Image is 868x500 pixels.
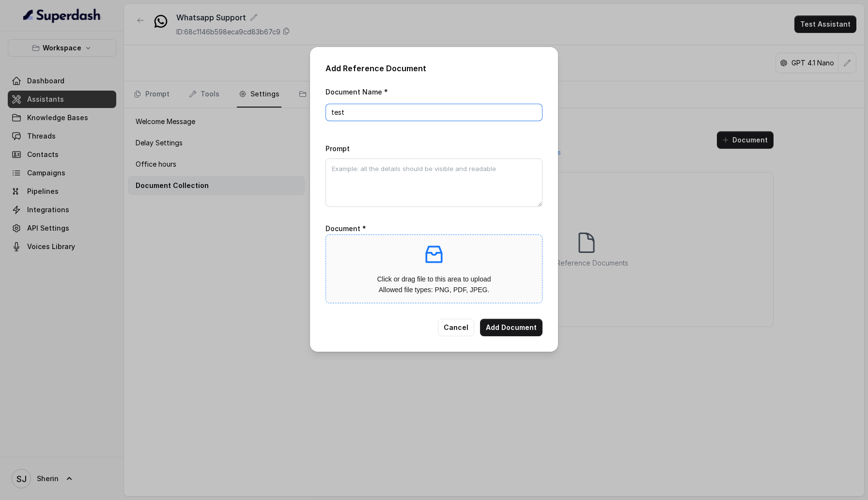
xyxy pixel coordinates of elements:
[480,319,542,336] button: Add Document
[422,243,446,266] span: inbox
[325,62,542,74] h2: Add Reference Document
[334,284,534,295] p: Allowed file types: PNG, PDF, JPEG.
[325,224,366,233] label: Document *
[325,144,350,153] label: Prompt
[438,319,474,336] button: Cancel
[325,88,388,96] label: Document Name *
[334,274,534,284] p: Click or drag file to this area to upload
[326,235,542,303] span: inboxClick or drag file to this area to uploadAllowed file types: PNG, PDF, JPEG.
